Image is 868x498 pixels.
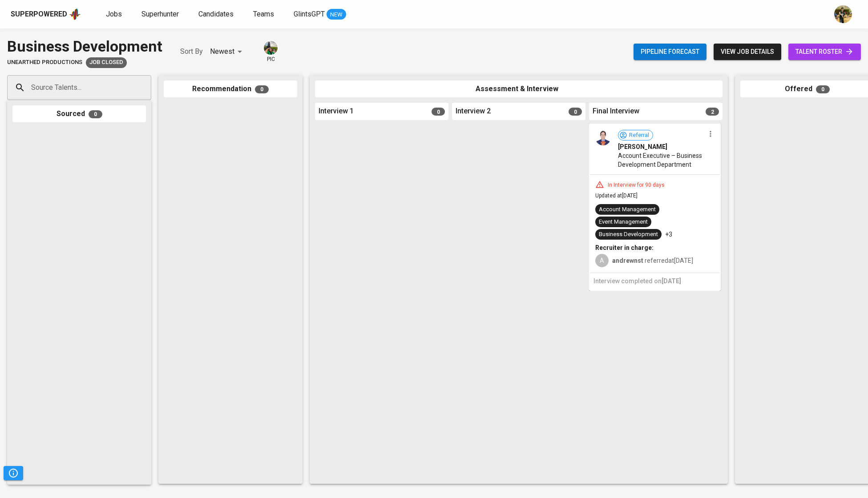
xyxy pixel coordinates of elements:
[589,124,721,291] div: Referral[PERSON_NAME]Account Executive – Business Development DepartmentIn Interview for 90 daysU...
[456,106,491,116] span: Interview 2
[12,105,146,123] div: Sourced
[210,46,234,57] p: Newest
[198,10,234,18] span: Candidates
[294,9,346,20] a: GlintsGPT NEW
[141,9,181,20] a: Superhunter
[569,108,582,116] span: 0
[7,36,162,57] div: Business Development
[11,9,67,20] div: Superpowered
[89,110,102,118] span: 0
[721,46,774,57] span: view job details
[180,46,203,57] p: Sort By
[599,205,656,214] div: Account Management
[595,193,638,199] span: Updated at [DATE]
[593,106,639,116] span: Final Interview
[164,80,297,98] div: Recommendation
[668,143,675,150] img: yH5BAEAAAAALAAAAAABAAEAAAIBRAA7
[599,218,648,226] div: Event Management
[198,9,235,20] a: Candidates
[595,130,611,145] img: 46ce4ae3c5c6b3f13b54a04fc3cb8282.jpeg
[255,85,269,93] span: 0
[146,87,148,88] button: Open
[294,10,325,18] span: GlintsGPT
[599,230,658,239] div: Business Development
[714,44,781,60] button: view job details
[612,257,693,264] span: referred at [DATE]
[106,10,122,18] span: Jobs
[319,106,354,116] span: Interview 1
[706,108,719,116] span: 2
[595,244,654,251] b: Recruiter in charge:
[327,10,346,19] span: NEW
[795,46,854,57] span: talent roster
[4,466,23,480] button: Pipeline Triggers
[816,85,830,93] span: 0
[264,41,278,55] img: eva@glints.com
[593,277,716,286] h6: Interview completed on
[210,44,245,60] div: Newest
[641,46,699,57] span: Pipeline forecast
[595,254,609,267] div: A
[7,58,82,67] span: Unearthed Productions
[662,277,681,285] span: [DATE]
[86,57,127,68] div: Job closure caused by changes in client hiring plans, The client will be conducting face-to-face ...
[618,142,667,151] span: [PERSON_NAME]
[834,5,852,23] img: yongcheng@glints.com
[612,257,643,264] b: andrewnst
[106,9,124,20] a: Jobs
[665,230,672,239] p: +3
[253,10,274,18] span: Teams
[141,10,179,18] span: Superhunter
[604,181,668,189] div: In Interview for 90 days
[253,9,276,20] a: Teams
[432,108,445,116] span: 0
[618,151,705,169] span: Account Executive – Business Development Department
[86,58,127,67] span: Job Closed
[69,8,81,21] img: app logo
[626,131,653,140] span: Referral
[263,40,279,63] div: pic
[634,44,707,60] button: Pipeline forecast
[11,8,81,21] a: Superpoweredapp logo
[315,80,723,98] div: Assessment & Interview
[788,44,861,60] a: talent roster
